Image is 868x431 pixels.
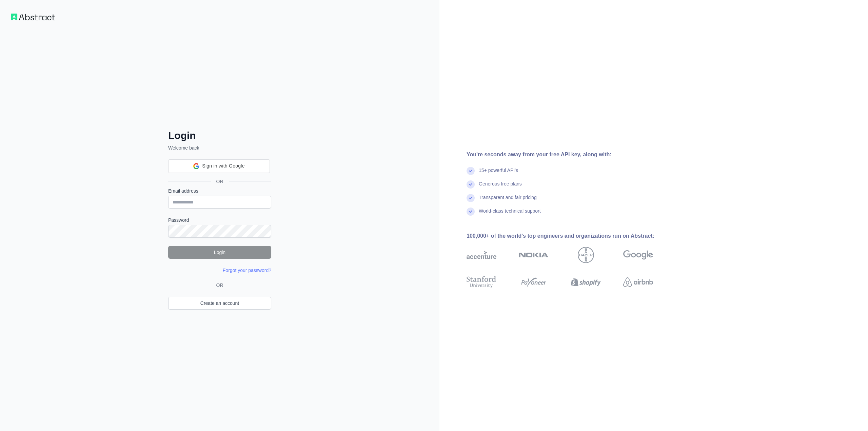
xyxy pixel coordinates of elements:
[223,268,271,273] a: Forgot your password?
[11,14,55,20] img: Workflow
[467,247,496,263] img: accenture
[467,194,475,202] img: check mark
[479,208,541,221] div: World-class technical support
[479,194,537,208] div: Transparent and fair pricing
[571,275,601,290] img: shopify
[519,247,549,263] img: nokia
[168,130,271,142] h2: Login
[467,275,496,290] img: stanford university
[623,275,653,290] img: airbnb
[168,159,270,173] div: Sign in with Google
[168,217,271,223] label: Password
[479,180,522,194] div: Generous free plans
[467,208,475,216] img: check mark
[211,178,229,185] span: OR
[467,180,475,189] img: check mark
[168,297,271,310] a: Create an account
[202,162,244,170] span: Sign in with Google
[467,232,675,240] div: 100,000+ of the world's top engineers and organizations run on Abstract:
[168,246,271,259] button: Login
[479,167,518,180] div: 15+ powerful API's
[519,275,549,290] img: payoneer
[467,167,475,175] img: check mark
[214,282,226,289] span: OR
[168,188,271,194] label: Email address
[467,151,675,159] div: You're seconds away from your free API key, along with:
[578,247,594,263] img: bayer
[623,247,653,263] img: google
[168,144,271,151] p: Welcome back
